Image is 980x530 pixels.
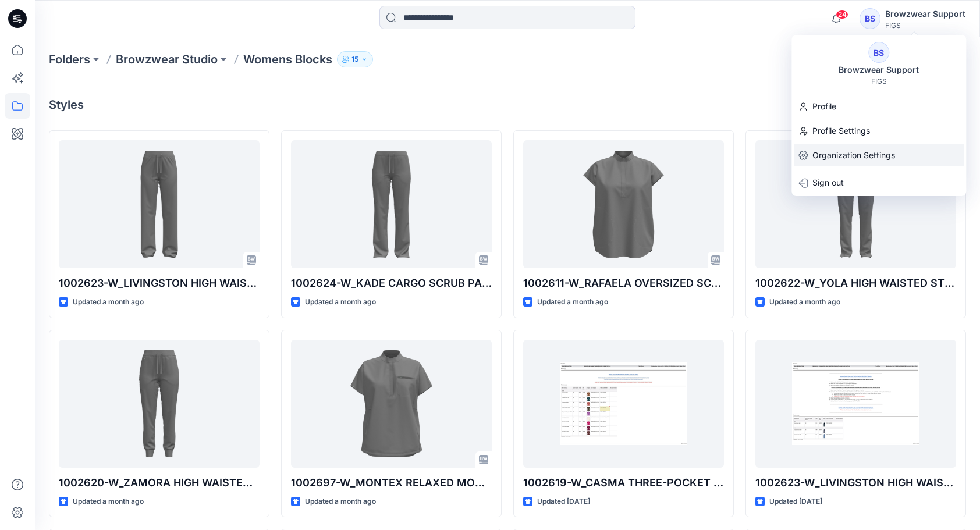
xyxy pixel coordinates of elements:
p: 1002622-W_YOLA HIGH WAISTED STRAIGHT LEG SCRUB PANT 3.0 [755,275,956,291]
a: 1002620-W_ZAMORA HIGH WAISTED JOGGER SCRUB PANT 3.0 [59,340,260,468]
a: Profile [791,95,966,118]
p: 1002619-W_CASMA THREE-POCKET SCRUB TOP 3.0 [523,475,724,491]
p: 15 [351,53,358,66]
div: Browzwear Support [832,63,926,77]
button: 15 [337,51,373,67]
p: Updated a month ago [305,496,376,508]
a: 1002623-W_LIVINGSTON HIGH WAISTED STRAIGHT LEG SCRUB PANT 3.0 [755,340,956,468]
a: 1002622-W_YOLA HIGH WAISTED STRAIGHT LEG SCRUB PANT 3.0 [755,140,956,268]
p: Womens Blocks [243,51,332,67]
a: 1002697-W_MONTEX RELAXED MOCK NECK SCRUB TOP 3.0 [291,340,492,468]
p: Profile [812,95,836,118]
p: 1002620-W_ZAMORA HIGH WAISTED JOGGER SCRUB PANT 3.0 [59,475,260,491]
p: 1002611-W_RAFAELA OVERSIZED SCRUB TOP 3.0 [523,275,724,291]
p: Updated a month ago [305,296,376,308]
div: FIGS [871,77,887,86]
p: 1002697-W_MONTEX RELAXED MOCK NECK SCRUB TOP 3.0 [291,475,492,491]
p: Updated a month ago [769,296,840,308]
p: Updated a month ago [73,296,144,308]
p: 1002623-W_LIVINGSTON HIGH WAIST STRAIGHT LEG SCRUB PANT 3.0 [59,275,260,291]
a: Organization Settings [791,144,966,166]
p: Updated a month ago [537,296,608,308]
p: Sign out [812,172,844,194]
a: Browzwear Studio [116,51,218,67]
a: Folders [49,51,90,67]
span: 24 [836,10,848,19]
a: 1002623-W_LIVINGSTON HIGH WAIST STRAIGHT LEG SCRUB PANT 3.0 [59,140,260,268]
p: 1002624-W_KADE CARGO SCRUB PANT 3.0 [291,275,492,291]
p: Profile Settings [812,120,870,142]
div: BS [868,42,889,63]
p: Organization Settings [812,144,895,166]
a: 1002624-W_KADE CARGO SCRUB PANT 3.0 [291,140,492,268]
div: FIGS [885,21,965,30]
p: Updated a month ago [73,496,144,508]
p: 1002623-W_LIVINGSTON HIGH WAISTED STRAIGHT LEG SCRUB PANT 3.0 [755,475,956,491]
div: Browzwear Support [885,7,965,21]
a: Profile Settings [791,120,966,142]
p: Updated [DATE] [537,496,590,508]
div: BS [860,8,880,29]
a: 1002619-W_CASMA THREE-POCKET SCRUB TOP 3.0 [523,340,724,468]
h4: Styles [49,98,84,112]
a: 1002611-W_RAFAELA OVERSIZED SCRUB TOP 3.0 [523,140,724,268]
p: Updated [DATE] [769,496,822,508]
